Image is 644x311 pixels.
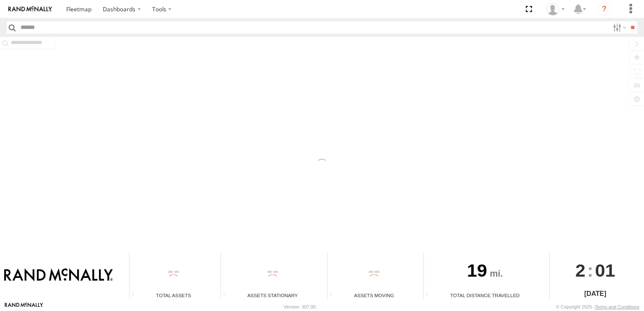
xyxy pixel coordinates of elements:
[424,252,546,292] div: 19
[597,3,611,16] i: ?
[424,293,436,299] div: Total distance travelled by all assets within specified date range and applied filters
[327,292,420,299] div: Assets Moving
[556,304,639,309] div: © Copyright 2025 -
[595,252,615,288] span: 01
[543,3,568,16] div: Valeo Dash
[130,293,142,299] div: Total number of Enabled Assets
[610,21,628,34] label: Search Filter Options
[284,304,316,309] div: Version: 307.00
[4,268,113,282] img: Rand McNally
[8,6,52,12] img: rand-logo.svg
[550,289,641,299] div: [DATE]
[575,252,585,288] span: 2
[595,304,639,309] a: Terms and Conditions
[221,293,234,299] div: Total number of assets current stationary.
[327,293,340,299] div: Total number of assets current in transit.
[221,292,324,299] div: Assets Stationary
[130,292,218,299] div: Total Assets
[550,252,641,288] div: :
[5,303,43,311] a: Visit our Website
[424,292,546,299] div: Total Distance Travelled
